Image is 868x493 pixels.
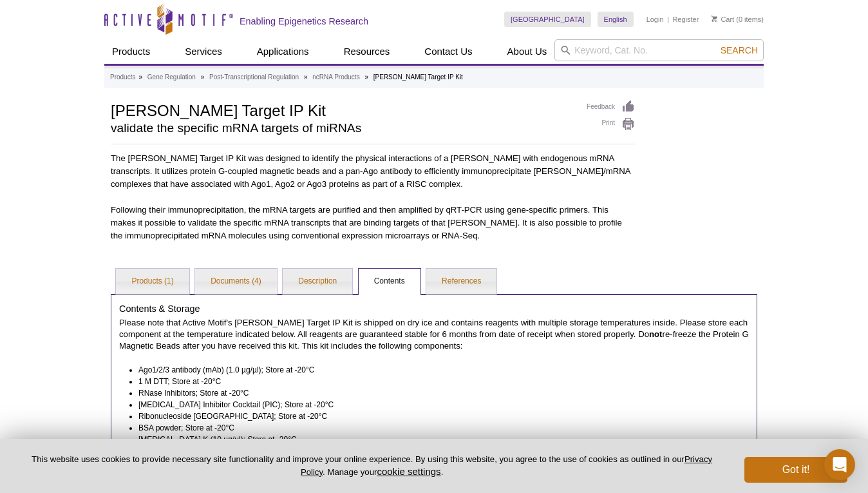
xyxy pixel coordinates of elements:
button: Got it! [744,457,847,483]
a: [GEOGRAPHIC_DATA] [504,12,591,27]
a: Register [672,15,699,24]
p: Following their immunoprecipitation, the mRNA targets are purified and then amplified by qRT-PCR ... [111,204,635,242]
a: Applications [249,39,317,64]
a: Products [110,72,135,83]
a: References [426,269,496,295]
h2: validate the specific mRNA targets of miRNAs [111,122,574,134]
input: Keyword, Cat. No. [554,39,764,61]
button: Search [717,44,762,56]
li: » [364,73,368,81]
li: Ago1/2/3 antibody (mAb) (1.0 µg/µl); Store at -20°C [138,364,737,376]
a: Products [104,39,158,64]
a: English [598,12,634,27]
li: Ribonucleoside [GEOGRAPHIC_DATA]; Store at -20°C [138,411,737,422]
a: Post-Transcriptional Regulation [209,72,299,83]
li: » [138,73,142,81]
li: » [304,73,308,81]
a: Services [177,39,230,64]
a: Resources [336,39,398,64]
strong: not [649,329,663,339]
a: Privacy Policy [301,454,712,476]
li: RNase Inhibitors; Store at -20°C [138,387,737,399]
a: Description [283,269,352,295]
li: | [667,12,669,27]
a: Print [587,117,635,131]
p: The [PERSON_NAME] Target IP Kit was designed to identify the physical interactions of a [PERSON_N... [111,152,635,191]
li: [MEDICAL_DATA] K (10 µg/µl); Store at -20°C [138,434,737,445]
a: Contact Us [417,39,480,64]
div: Open Intercom Messenger [824,449,855,480]
h1: [PERSON_NAME] Target IP Kit [111,100,574,119]
img: Your Cart [712,15,717,22]
li: » [201,73,205,81]
li: [PERSON_NAME] Target IP Kit [373,73,463,81]
a: ncRNA Products [312,72,359,83]
a: Login [646,15,664,24]
a: Feedback [587,100,635,114]
li: (0 items) [712,12,764,27]
a: Documents (4) [195,269,277,295]
p: This website uses cookies to provide necessary site functionality and improve your online experie... [21,454,723,478]
p: Please note that Active Motif's [PERSON_NAME] Target IP Kit is shipped on dry ice and contains re... [119,317,749,352]
a: Contents [359,269,420,295]
a: Products (1) [116,269,189,295]
li: [MEDICAL_DATA] Inhibitor Cocktail (PIC); Store at -20°C [138,399,737,411]
button: cookie settings [377,466,440,477]
h4: Contents & Storage [119,303,749,314]
li: 1 M DTT; Store at -20°C [138,376,737,387]
span: Search [721,45,758,55]
a: Gene Regulation [147,72,196,83]
a: Cart [712,15,734,24]
h2: Enabling Epigenetics Research [240,15,368,27]
li: BSA powder; Store at -20°C [138,422,737,434]
a: About Us [500,39,555,64]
